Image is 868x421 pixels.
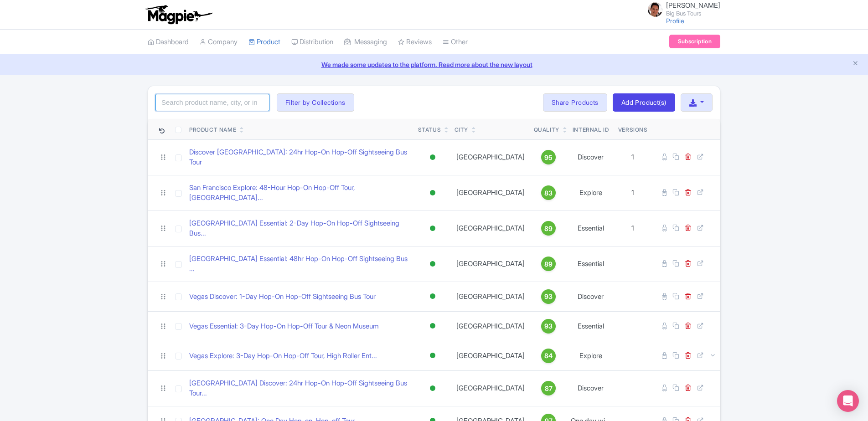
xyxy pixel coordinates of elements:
span: 87 [545,384,553,394]
a: Profile [666,17,684,25]
a: 93 [534,289,563,304]
a: 84 [534,349,563,363]
th: Versions [615,119,651,140]
a: 95 [534,150,563,164]
a: San Francisco Explore: 48-Hour Hop-On Hop-Off Tour, [GEOGRAPHIC_DATA]... [189,183,411,203]
a: Other [443,30,468,55]
span: 89 [544,224,553,234]
td: Explore [567,175,615,210]
small: Big Bus Tours [666,10,720,16]
span: 89 [544,259,553,269]
a: Distribution [291,30,333,55]
div: City [455,126,468,134]
a: 83 [534,185,563,200]
span: [PERSON_NAME] [666,1,720,10]
td: [GEOGRAPHIC_DATA] [451,341,530,370]
a: 93 [534,319,563,334]
span: 1 [631,224,634,232]
div: Quality [534,126,559,134]
div: Open Intercom Messenger [837,390,859,412]
a: Company [200,30,238,55]
td: Essential [567,210,615,246]
th: Internal ID [567,119,615,140]
td: Discover [567,282,615,311]
td: [GEOGRAPHIC_DATA] [451,311,530,341]
a: Vegas Discover: 1-Day Hop-On Hop-Off Sightseeing Bus Tour [189,292,376,302]
span: 1 [631,153,634,161]
td: [GEOGRAPHIC_DATA] [451,175,530,210]
div: Active [428,349,437,362]
a: Product [248,30,280,55]
a: Add Product(s) [613,93,675,112]
a: We made some updates to the platform. Read more about the new layout [5,60,863,69]
a: 89 [534,221,563,236]
a: Vegas Essential: 3-Day Hop-On Hop-Off Tour & Neon Museum [189,321,379,332]
div: Active [428,186,437,200]
a: Dashboard [148,30,189,55]
a: 87 [534,381,563,395]
a: [GEOGRAPHIC_DATA] Essential: 2-Day Hop-On Hop-Off Sightseeing Bus... [189,218,411,239]
td: [GEOGRAPHIC_DATA] [451,370,530,406]
a: Messaging [344,30,387,55]
div: Active [428,151,437,164]
td: [GEOGRAPHIC_DATA] [451,139,530,175]
span: 84 [544,351,553,361]
div: Active [428,290,437,303]
td: [GEOGRAPHIC_DATA] [451,246,530,282]
div: Active [428,257,437,271]
a: Discover [GEOGRAPHIC_DATA]: 24hr Hop-On Hop-Off Sightseeing Bus Tour [189,147,411,168]
div: Active [428,382,437,395]
td: [GEOGRAPHIC_DATA] [451,210,530,246]
button: Filter by Collections [277,93,354,112]
a: [PERSON_NAME] Big Bus Tours [642,2,720,16]
span: 1 [631,188,634,197]
div: Status [418,126,441,134]
a: Reviews [398,30,432,55]
td: Explore [567,341,615,370]
a: Vegas Explore: 3-Day Hop-On Hop-Off Tour, High Roller Ent... [189,351,377,361]
td: Discover [567,139,615,175]
input: Search product name, city, or interal id [155,94,269,111]
img: ww8ahpxye42srrrugrao.jpg [648,2,662,17]
div: Active [428,319,437,333]
button: Close announcement [852,59,859,69]
a: Share Products [543,93,607,112]
div: Product Name [189,126,236,134]
span: 93 [544,292,553,302]
a: Subscription [669,35,720,48]
a: 89 [534,257,563,271]
td: [GEOGRAPHIC_DATA] [451,282,530,311]
span: 83 [544,188,553,198]
a: [GEOGRAPHIC_DATA] Essential: 48hr Hop-On Hop-Off Sightseeing Bus ... [189,254,411,274]
img: logo-ab69f6fb50320c5b225c76a69d11143b.png [143,5,214,25]
td: Essential [567,311,615,341]
div: Active [428,222,437,235]
span: 95 [544,153,553,163]
a: [GEOGRAPHIC_DATA] Discover: 24hr Hop-On Hop-Off Sightseeing Bus Tour... [189,378,411,399]
span: 93 [544,321,553,331]
td: Essential [567,246,615,282]
td: Discover [567,370,615,406]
